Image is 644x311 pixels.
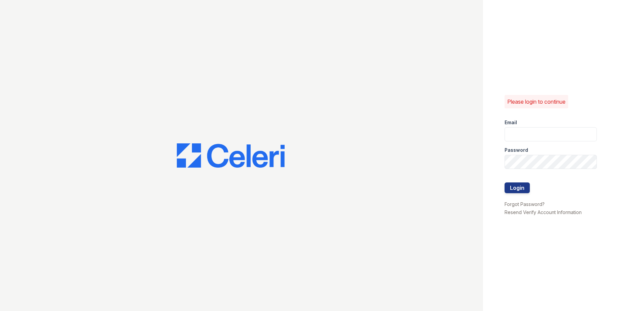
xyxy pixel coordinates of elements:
label: Email [505,119,517,126]
a: Resend Verify Account Information [505,209,582,215]
p: Please login to continue [507,98,566,106]
label: Password [505,147,528,153]
button: Login [505,182,530,193]
a: Forgot Password? [505,201,545,207]
img: CE_Logo_Blue-a8612792a0a2168367f1c8372b55b34899dd931a85d93a1a3d3e32e68fde9ad4.png [177,143,285,168]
